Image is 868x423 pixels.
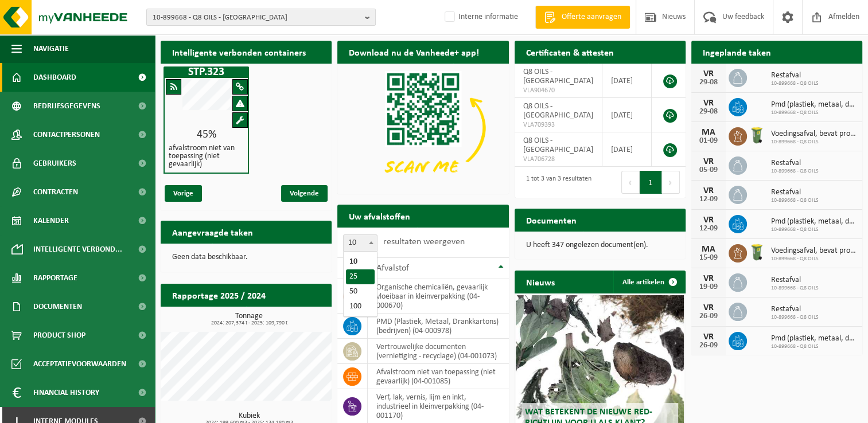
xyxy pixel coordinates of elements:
[166,66,246,78] h1: STP.323
[747,126,766,145] img: WB-0140-HPE-GN-50
[697,128,720,137] div: MA
[613,271,684,293] a: Alle artikelen
[523,86,593,95] span: VLA904670
[337,64,508,192] img: Download de VHEPlus App
[602,64,652,98] td: [DATE]
[697,216,720,225] div: VR
[771,139,857,146] span: 10-899668 - Q8 OILS
[166,320,332,326] span: 2024: 207,374 t - 2025: 109,790 t
[368,314,508,339] td: PMD (Plastiek, Metaal, Drankkartons) (bedrijven) (04-000978)
[771,188,819,197] span: Restafval
[697,99,720,108] div: VR
[515,209,588,231] h2: Documenten
[771,334,857,343] span: Pmd (plastiek, metaal, drankkartons) (bedrijven)
[771,256,857,263] span: 10-899668 - Q8 OILS
[33,321,85,350] span: Product Shop
[33,63,76,92] span: Dashboard
[383,237,465,246] label: resultaten weergeven
[161,221,264,243] h2: Aangevraagde taken
[346,269,375,284] li: 25
[33,178,78,206] span: Contracten
[640,171,662,194] button: 1
[771,109,857,116] span: 10-899668 - Q8 OILS
[697,186,720,195] div: VR
[523,102,593,120] span: Q8 OILS - [GEOGRAPHIC_DATA]
[33,34,69,63] span: Navigatie
[165,129,248,140] div: 45%
[697,108,720,116] div: 29-08
[153,9,360,26] span: 10-899668 - Q8 OILS - [GEOGRAPHIC_DATA]
[161,41,332,63] h2: Intelligente verbonden containers
[33,292,82,321] span: Documenten
[33,235,122,264] span: Intelligente verbond...
[771,168,819,175] span: 10-899668 - Q8 OILS
[697,342,720,350] div: 26-09
[343,234,377,252] span: 10
[697,274,720,283] div: VR
[697,195,720,203] div: 12-09
[523,68,593,85] span: Q8 OILS - [GEOGRAPHIC_DATA]
[368,364,508,389] td: afvalstroom niet van toepassing (niet gevaarlijk) (04-001085)
[33,264,77,292] span: Rapportage
[169,144,244,169] h4: afvalstroom niet van toepassing (niet gevaarlijk)
[33,378,99,407] span: Financial History
[515,41,625,63] h2: Certificaten & attesten
[442,9,518,26] label: Interne informatie
[166,312,332,326] h3: Tonnage
[33,92,100,120] span: Bedrijfsgegevens
[697,332,720,342] div: VR
[368,339,508,364] td: vertrouwelijke documenten (vernietiging - recyclage) (04-001073)
[697,254,720,262] div: 15-09
[344,235,377,251] span: 10
[165,185,202,202] span: Vorige
[771,100,857,109] span: Pmd (plastiek, metaal, drankkartons) (bedrijven)
[33,149,76,178] span: Gebruikers
[346,299,375,314] li: 100
[697,137,720,145] div: 01-09
[697,69,720,79] div: VR
[535,6,630,29] a: Offerte aanvragen
[697,157,720,166] div: VR
[523,136,593,154] span: Q8 OILS - [GEOGRAPHIC_DATA]
[771,285,819,292] span: 10-899668 - Q8 OILS
[346,284,375,299] li: 50
[771,197,819,204] span: 10-899668 - Q8 OILS
[697,303,720,312] div: VR
[523,120,593,130] span: VLA709393
[771,305,819,314] span: Restafval
[691,41,783,63] h2: Ingeplande taken
[697,166,720,174] div: 05-09
[621,171,640,194] button: Previous
[602,98,652,132] td: [DATE]
[172,253,320,261] p: Geen data beschikbaar.
[33,206,69,235] span: Kalender
[523,155,593,164] span: VLA706728
[771,159,819,168] span: Restafval
[662,171,680,194] button: Next
[697,283,720,291] div: 19-09
[559,11,624,23] span: Offerte aanvragen
[771,276,819,285] span: Restafval
[602,132,652,167] td: [DATE]
[33,350,126,378] span: Acceptatievoorwaarden
[515,271,566,293] h2: Nieuws
[346,254,375,269] li: 10
[368,279,508,314] td: organische chemicaliën, gevaarlijk vloeibaar in kleinverpakking (04-000670)
[337,205,422,227] h2: Uw afvalstoffen
[771,217,857,226] span: Pmd (plastiek, metaal, drankkartons) (bedrijven)
[697,79,720,87] div: 29-08
[246,306,330,329] a: Bekijk rapportage
[520,170,591,195] div: 1 tot 3 van 3 resultaten
[697,312,720,320] div: 26-09
[281,185,328,202] span: Volgende
[771,246,857,256] span: Voedingsafval, bevat producten van dierlijke oorsprong, onverpakt, categorie 3
[771,314,819,321] span: 10-899668 - Q8 OILS
[376,264,409,273] span: Afvalstof
[526,241,674,249] p: U heeft 347 ongelezen document(en).
[161,284,277,306] h2: Rapportage 2025 / 2024
[771,343,857,350] span: 10-899668 - Q8 OILS
[771,80,819,87] span: 10-899668 - Q8 OILS
[697,225,720,233] div: 12-09
[771,71,819,80] span: Restafval
[33,120,100,149] span: Contactpersonen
